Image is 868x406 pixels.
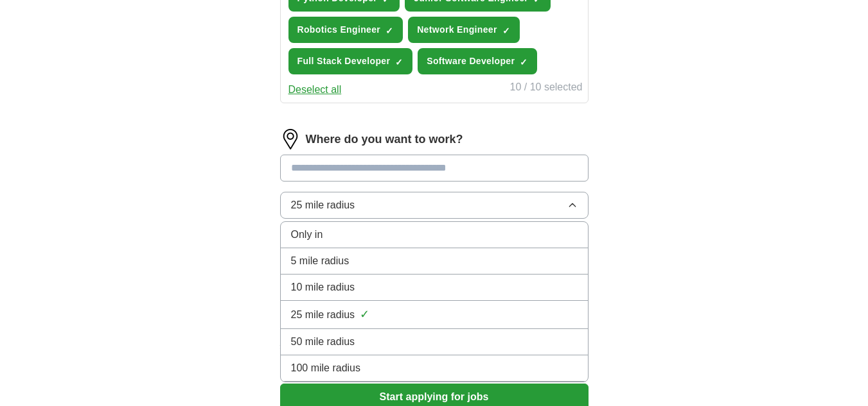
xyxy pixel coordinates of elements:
span: 100 mile radius [291,360,361,376]
img: location.png [280,129,301,149]
span: ✓ [395,57,403,67]
button: Network Engineer✓ [408,17,520,43]
span: ✓ [520,57,527,67]
button: Robotics Engineer✓ [288,17,403,43]
span: 10 mile radius [291,280,355,295]
span: 25 mile radius [291,198,355,213]
button: Software Developer✓ [418,48,537,74]
span: 5 mile radius [291,253,350,269]
span: ✓ [360,306,369,323]
span: Network Engineer [417,23,497,37]
span: Robotics Engineer [297,23,381,37]
div: 10 / 10 selected [510,80,583,97]
span: 25 mile radius [291,307,355,323]
button: 25 mile radius [280,192,589,219]
label: Where do you want to work? [306,131,463,148]
button: Deselect all [288,82,342,97]
span: Software Developer [427,55,515,68]
span: ✓ [385,26,393,36]
button: Full Stack Developer✓ [288,48,413,74]
span: Only in [291,227,323,242]
span: Full Stack Developer [297,55,391,68]
span: ✓ [502,26,510,36]
span: 50 mile radius [291,334,355,350]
